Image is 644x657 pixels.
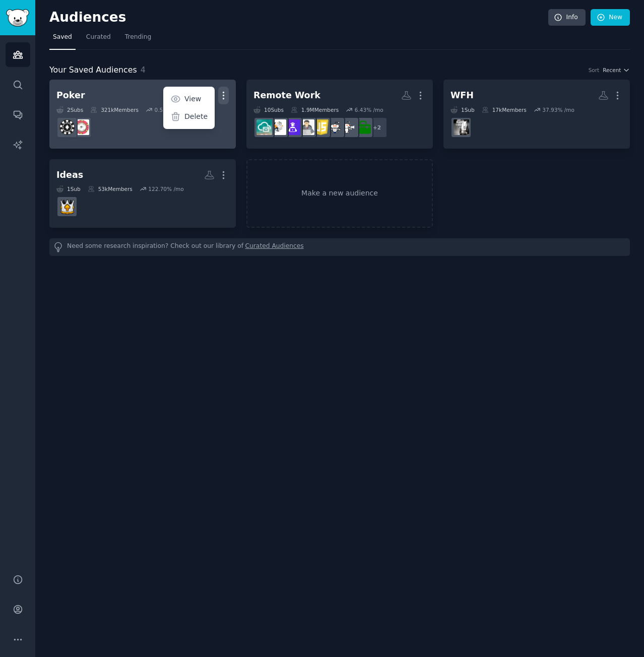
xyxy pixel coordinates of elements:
div: + 2 [366,117,388,138]
span: Your Saved Audiences [49,64,137,77]
div: Poker [56,89,85,102]
div: 53k Members [88,185,133,192]
a: Trending [121,29,155,50]
a: View [165,89,213,110]
div: 1 Sub [56,185,81,192]
a: Curated [83,29,114,50]
div: 1.9M Members [291,106,339,113]
a: Saved [49,29,76,50]
a: Ideas1Sub53kMembers122.70% /mochessquiz [49,159,236,228]
span: Saved [53,33,72,42]
a: New [591,9,630,26]
img: remotedaily [256,119,272,135]
div: Sort [589,67,600,74]
img: RemoteJobHunters [285,119,300,135]
div: 10 Sub s [253,106,284,113]
img: JobFair [299,119,314,135]
div: 1 Sub [450,106,475,113]
span: 4 [141,65,146,75]
img: poker [59,119,75,135]
img: forhire [355,119,371,135]
div: Ideas [56,169,83,181]
a: Make a new audience [246,159,433,228]
a: WFH1Sub17kMembers37.93% /moRemoteWorkers [443,80,630,149]
img: chessquiz [59,199,75,215]
img: RemoteJobs [271,119,286,135]
a: Curated Audiences [245,242,304,252]
a: Remote Work10Subs1.9MMembers6.43% /mo+2forhirefreelance_forhirehiringremotejsJobFairRemoteJobHunt... [246,80,433,149]
span: Recent [603,67,621,74]
a: Info [548,9,586,26]
img: GummySearch logo [6,9,29,27]
div: 6.43 % /mo [355,106,383,113]
div: WFH [450,89,474,102]
div: Need some research inspiration? Check out our library of [49,238,630,256]
img: RemoteWorkers [454,119,469,135]
span: Curated [86,33,111,42]
div: Remote Work [253,89,320,102]
p: Delete [184,111,208,122]
a: PokerViewDelete2Subs321kMembers0.58% /moLearn_Pokerpoker [49,80,236,149]
div: 321k Members [90,106,139,113]
div: 17k Members [482,106,527,113]
p: View [184,94,201,104]
div: 0.58 % /mo [154,106,183,113]
img: remotejs [313,119,329,135]
button: Recent [603,67,630,74]
img: Learn_Poker [74,119,89,135]
img: freelance_forhire [341,119,357,135]
img: hiring [327,119,343,135]
span: Trending [125,33,151,42]
div: 122.70 % /mo [148,185,183,192]
h2: Audiences [49,10,548,26]
div: 37.93 % /mo [542,106,574,113]
div: 2 Sub s [56,106,83,113]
